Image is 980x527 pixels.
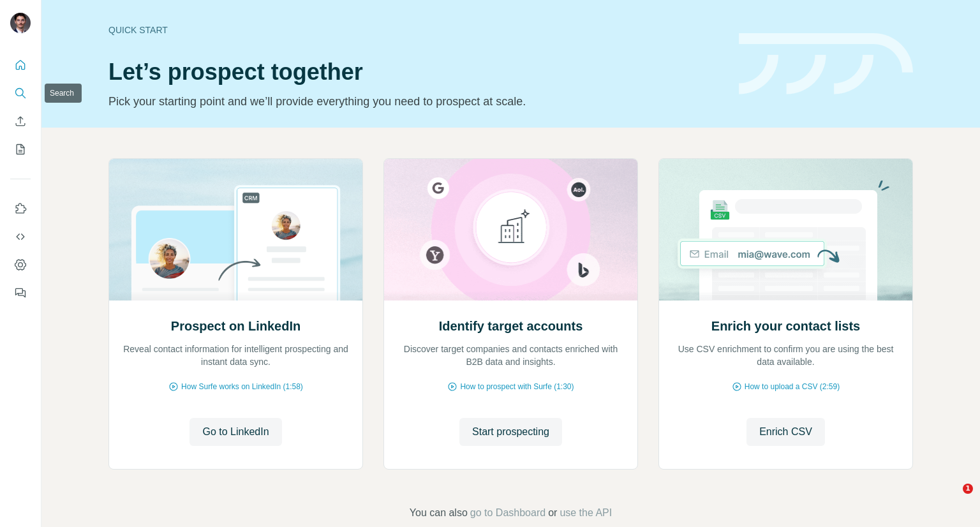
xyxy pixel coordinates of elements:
span: Enrich CSV [759,424,812,440]
h2: Enrich your contact lists [711,317,860,335]
p: Reveal contact information for intelligent prospecting and instant data sync. [122,343,350,368]
span: How to prospect with Surfe (1:30) [460,381,574,392]
div: Quick start [108,24,724,36]
span: How to upload a CSV (2:59) [745,381,840,392]
button: My lists [10,138,31,161]
button: Quick start [10,54,31,77]
img: Avatar [10,13,31,33]
p: Pick your starting point and we’ll provide everything you need to prospect at scale. [108,93,724,110]
p: Use CSV enrichment to confirm you are using the best data available. [672,343,900,368]
span: How Surfe works on LinkedIn (1:58) [181,381,303,392]
button: Go to LinkedIn [189,418,281,446]
img: Prospect on LinkedIn [108,159,363,301]
h1: Let’s prospect together [108,59,724,85]
button: Feedback [10,281,31,304]
span: Start prospecting [472,424,549,440]
button: Start prospecting [459,418,562,446]
p: Discover target companies and contacts enriched with B2B data and insights. [397,343,625,368]
button: go to Dashboard [470,505,546,521]
span: You can also [410,505,468,521]
h2: Identify target accounts [439,317,583,335]
button: Search [10,82,31,105]
button: use the API [560,505,612,521]
span: Go to LinkedIn [202,424,269,440]
button: Dashboard [10,253,31,276]
img: banner [739,33,913,95]
h2: Prospect on LinkedIn [171,317,301,335]
img: Identify target accounts [383,159,638,301]
button: Enrich CSV [746,418,825,446]
button: Use Surfe API [10,225,31,248]
span: 1 [963,484,973,494]
iframe: Intercom live chat [937,484,967,514]
button: Use Surfe on LinkedIn [10,197,31,220]
img: Enrich your contact lists [658,159,913,301]
span: or [548,505,557,521]
button: Enrich CSV [10,110,31,133]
